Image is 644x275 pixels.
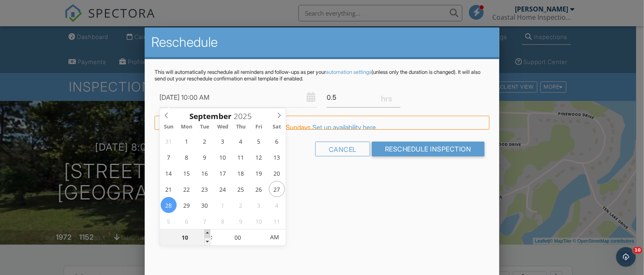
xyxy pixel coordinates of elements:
[161,181,177,197] span: September 21, 2025
[151,34,492,50] h2: Reschedule
[161,165,177,181] span: September 14, 2025
[214,124,232,130] span: Wed
[179,197,195,213] span: September 29, 2025
[250,124,268,130] span: Fri
[251,149,267,165] span: September 12, 2025
[233,149,249,165] span: September 11, 2025
[315,142,370,156] div: Cancel
[161,213,177,229] span: October 5, 2025
[269,165,285,181] span: September 20, 2025
[215,213,231,229] span: October 8, 2025
[215,165,231,181] span: September 17, 2025
[178,124,196,130] span: Mon
[233,197,249,213] span: October 2, 2025
[197,133,213,149] span: September 2, 2025
[251,133,267,149] span: September 5, 2025
[215,181,231,197] span: September 24, 2025
[155,69,489,82] p: This will automatically reschedule all reminders and follow-ups as per your (unless only the dura...
[326,69,371,75] a: automation settings
[233,165,249,181] span: September 18, 2025
[161,149,177,165] span: September 7, 2025
[160,229,210,246] input: Scroll to increment
[215,197,231,213] span: October 1, 2025
[232,124,250,130] span: Thu
[616,247,636,267] iframe: Intercom live chat
[269,197,285,213] span: October 4, 2025
[215,133,231,149] span: September 3, 2025
[233,213,249,229] span: October 9, 2025
[251,197,267,213] span: October 3, 2025
[251,181,267,197] span: September 26, 2025
[197,181,213,197] span: September 23, 2025
[161,133,177,149] span: August 31, 2025
[179,133,195,149] span: September 1, 2025
[233,133,249,149] span: September 4, 2025
[263,229,286,245] span: Click to toggle
[312,123,378,131] a: Set up availability here.
[197,165,213,181] span: September 16, 2025
[197,197,213,213] span: September 30, 2025
[160,124,178,130] span: Sun
[633,247,642,254] span: 10
[372,142,485,156] input: Reschedule Inspection
[197,213,213,229] span: October 7, 2025
[197,149,213,165] span: September 9, 2025
[179,213,195,229] span: October 6, 2025
[251,213,267,229] span: October 10, 2025
[213,229,263,246] input: Scroll to increment
[161,197,177,213] span: September 28, 2025
[269,213,285,229] span: October 11, 2025
[269,181,285,197] span: September 27, 2025
[179,165,195,181] span: September 15, 2025
[215,149,231,165] span: September 10, 2025
[233,181,249,197] span: September 25, 2025
[179,181,195,197] span: September 22, 2025
[268,124,286,130] span: Sat
[210,229,213,245] span: :
[189,112,232,120] span: Scroll to increment
[251,165,267,181] span: September 19, 2025
[269,133,285,149] span: September 6, 2025
[232,111,259,121] input: Scroll to increment
[155,116,489,130] div: FYI: [PERSON_NAME] is not scheduled on Sundays.
[196,124,214,130] span: Tue
[179,149,195,165] span: September 8, 2025
[269,149,285,165] span: September 13, 2025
